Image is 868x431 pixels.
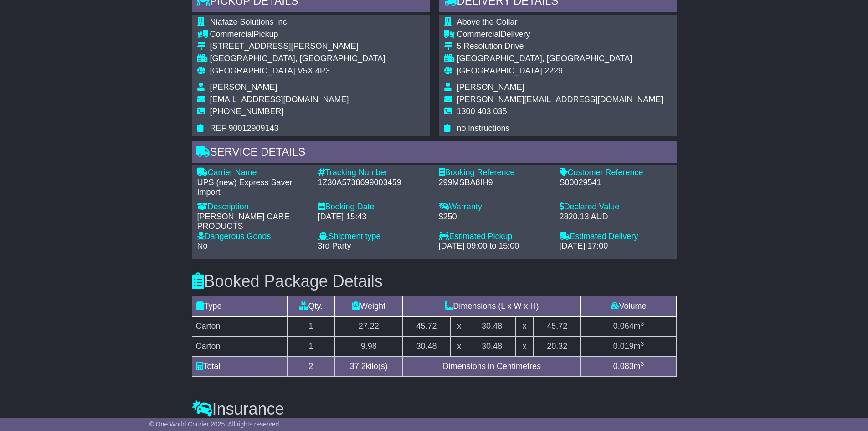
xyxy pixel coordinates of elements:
[457,124,510,133] span: no instructions
[457,107,507,116] span: 1300 403 035
[457,66,542,75] span: [GEOGRAPHIC_DATA]
[439,168,550,178] div: Booking Reference
[210,42,385,52] div: [STREET_ADDRESS][PERSON_NAME]
[335,356,403,376] td: kilo(s)
[641,340,644,347] sup: 3
[335,336,403,356] td: 9.98
[210,66,295,75] span: [GEOGRAPHIC_DATA]
[197,232,309,242] div: Dangerous Goods
[516,316,534,336] td: x
[192,296,287,316] td: Type
[641,320,644,327] sup: 3
[210,54,385,64] div: [GEOGRAPHIC_DATA], [GEOGRAPHIC_DATA]
[439,178,550,188] div: 299MSBA8IH9
[197,168,309,178] div: Carrier Name
[287,356,335,376] td: 2
[533,336,581,356] td: 20.32
[581,316,676,336] td: m
[350,362,366,371] span: 37.2
[318,232,430,242] div: Shipment type
[544,66,563,75] span: 2229
[516,336,534,356] td: x
[192,400,677,418] h3: Insurance
[457,42,663,52] div: 5 Resolution Drive
[641,360,644,367] sup: 3
[468,316,516,336] td: 30.48
[287,316,335,336] td: 1
[298,66,330,75] span: V5X 4P3
[210,107,284,116] span: [PHONE_NUMBER]
[457,54,663,64] div: [GEOGRAPHIC_DATA], [GEOGRAPHIC_DATA]
[192,316,287,336] td: Carton
[210,30,385,40] div: Pickup
[318,241,351,250] span: 3rd Party
[613,362,634,371] span: 0.083
[210,95,349,104] span: [EMAIL_ADDRESS][DOMAIN_NAME]
[560,178,671,188] div: S00029541
[560,232,671,242] div: Estimated Delivery
[457,30,663,40] div: Delivery
[613,322,634,331] span: 0.064
[450,336,468,356] td: x
[581,356,676,376] td: m
[318,168,430,178] div: Tracking Number
[560,202,671,212] div: Declared Value
[613,342,634,351] span: 0.019
[403,336,451,356] td: 30.48
[210,83,277,92] span: [PERSON_NAME]
[581,336,676,356] td: m
[335,296,403,316] td: Weight
[192,272,677,291] h3: Booked Package Details
[192,356,287,376] td: Total
[403,356,581,376] td: Dimensions in Centimetres
[149,421,281,428] span: © One World Courier 2025. All rights reserved.
[197,202,309,212] div: Description
[581,296,676,316] td: Volume
[403,296,581,316] td: Dimensions (L x W x H)
[457,83,524,92] span: [PERSON_NAME]
[287,336,335,356] td: 1
[192,336,287,356] td: Carton
[560,168,671,178] div: Customer Reference
[197,212,309,232] div: [PERSON_NAME] CARE PRODUCTS
[318,212,430,222] div: [DATE] 15:43
[450,316,468,336] td: x
[197,178,309,197] div: UPS (new) Express Saver Import
[560,241,671,251] div: [DATE] 17:00
[457,95,663,104] span: [PERSON_NAME][EMAIL_ADDRESS][DOMAIN_NAME]
[318,202,430,212] div: Booking Date
[533,316,581,336] td: 45.72
[560,212,671,222] div: 2820.13 AUD
[468,336,516,356] td: 30.48
[439,232,550,242] div: Estimated Pickup
[192,141,677,166] div: Service Details
[457,30,501,39] span: Commercial
[210,124,279,133] span: REF 90012909143
[210,30,254,39] span: Commercial
[335,316,403,336] td: 27.22
[439,212,550,222] div: $250
[197,241,208,250] span: No
[210,17,287,26] span: Niafaze Solutions Inc
[439,202,550,212] div: Warranty
[287,296,335,316] td: Qty.
[403,316,451,336] td: 45.72
[439,241,550,251] div: [DATE] 09:00 to 15:00
[457,17,518,26] span: Above the Collar
[318,178,430,188] div: 1Z30A5738699003459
